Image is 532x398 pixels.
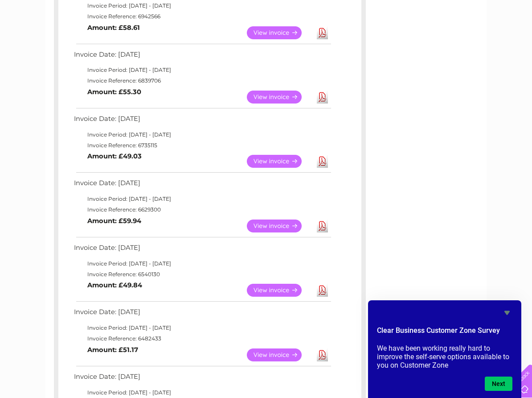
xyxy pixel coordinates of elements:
[377,325,512,340] h2: Clear Business Customer Zone Survey
[317,220,328,232] a: Download
[502,307,512,318] button: Hide survey
[56,5,477,43] div: Clear Business is a trading name of Verastar Limited (registered in [GEOGRAPHIC_DATA] No. 3667643...
[247,26,312,39] a: View
[72,129,332,140] td: Invoice Period: [DATE] - [DATE]
[19,23,64,50] img: logo.png
[317,155,328,168] a: Download
[485,377,512,391] button: Next question
[72,75,332,86] td: Invoice Reference: 6839706
[377,344,512,369] p: We have been working really hard to improve the self-serve options available to you on Customer Zone
[72,306,332,323] td: Invoice Date: [DATE]
[87,152,142,160] b: Amount: £49.03
[72,242,332,258] td: Invoice Date: [DATE]
[72,113,332,129] td: Invoice Date: [DATE]
[72,49,332,65] td: Invoice Date: [DATE]
[72,65,332,75] td: Invoice Period: [DATE] - [DATE]
[72,258,332,269] td: Invoice Period: [DATE] - [DATE]
[317,348,328,361] a: Download
[87,281,142,289] b: Amount: £49.84
[72,204,332,215] td: Invoice Reference: 6629300
[72,323,332,333] td: Invoice Period: [DATE] - [DATE]
[377,307,512,391] div: Clear Business Customer Zone Survey
[72,333,332,344] td: Invoice Reference: 6482433
[72,194,332,204] td: Invoice Period: [DATE] - [DATE]
[72,269,332,280] td: Invoice Reference: 6540130
[247,155,312,168] a: View
[247,348,312,361] a: View
[473,38,495,45] a: Contact
[422,38,449,45] a: Telecoms
[317,91,328,104] a: Download
[72,0,332,11] td: Invoice Period: [DATE] - [DATE]
[454,38,467,45] a: Blog
[247,220,312,232] a: View
[72,140,332,151] td: Invoice Reference: 6735115
[397,38,417,45] a: Energy
[375,38,392,45] a: Water
[87,88,141,96] b: Amount: £55.30
[72,371,332,387] td: Invoice Date: [DATE]
[87,217,141,225] b: Amount: £59.94
[72,11,332,22] td: Invoice Reference: 6942566
[364,4,426,16] a: 0333 014 3131
[72,387,332,398] td: Invoice Period: [DATE] - [DATE]
[87,24,140,32] b: Amount: £58.61
[247,91,312,104] a: View
[503,38,524,45] a: Log out
[247,284,312,297] a: View
[317,284,328,297] a: Download
[317,26,328,39] a: Download
[72,177,332,194] td: Invoice Date: [DATE]
[87,346,138,354] b: Amount: £51.17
